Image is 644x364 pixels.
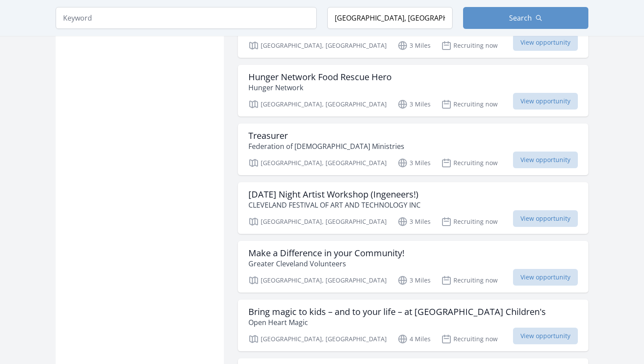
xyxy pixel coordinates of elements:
[397,40,431,51] p: 3 Miles
[513,269,578,286] span: View opportunity
[513,93,578,110] span: View opportunity
[248,40,387,51] p: [GEOGRAPHIC_DATA], [GEOGRAPHIC_DATA]
[441,216,498,227] p: Recruiting now
[248,99,387,110] p: [GEOGRAPHIC_DATA], [GEOGRAPHIC_DATA]
[463,7,588,29] button: Search
[248,248,404,258] h3: Make a Difference in your Community!
[441,40,498,51] p: Recruiting now
[238,124,588,175] a: Treasurer Federation of [DEMOGRAPHIC_DATA] Ministries [GEOGRAPHIC_DATA], [GEOGRAPHIC_DATA] 3 Mile...
[513,328,578,344] span: View opportunity
[238,241,588,293] a: Make a Difference in your Community! Greater Cleveland Volunteers [GEOGRAPHIC_DATA], [GEOGRAPHIC_...
[441,275,498,286] p: Recruiting now
[441,158,498,168] p: Recruiting now
[397,334,431,344] p: 4 Miles
[248,200,421,210] p: CLEVELAND FESTIVAL OF ART AND TECHNOLOGY INC
[397,158,431,168] p: 3 Miles
[248,275,387,286] p: [GEOGRAPHIC_DATA], [GEOGRAPHIC_DATA]
[513,152,578,168] span: View opportunity
[248,189,421,200] h3: [DATE] Night Artist Workshop (Ingeneers!)
[513,210,578,227] span: View opportunity
[513,34,578,51] span: View opportunity
[441,99,498,110] p: Recruiting now
[441,334,498,344] p: Recruiting now
[327,7,453,29] input: Location
[238,300,588,351] a: Bring magic to kids – and to your life – at [GEOGRAPHIC_DATA] Children's Open Heart Magic [GEOGRA...
[248,72,392,82] h3: Hunger Network Food Rescue Hero
[509,13,532,23] span: Search
[248,158,387,168] p: [GEOGRAPHIC_DATA], [GEOGRAPHIC_DATA]
[238,182,588,234] a: [DATE] Night Artist Workshop (Ingeneers!) CLEVELAND FESTIVAL OF ART AND TECHNOLOGY INC [GEOGRAPHI...
[248,307,546,317] h3: Bring magic to kids – and to your life – at [GEOGRAPHIC_DATA] Children's
[248,216,387,227] p: [GEOGRAPHIC_DATA], [GEOGRAPHIC_DATA]
[248,131,404,141] h3: Treasurer
[248,141,404,152] p: Federation of [DEMOGRAPHIC_DATA] Ministries
[248,82,392,93] p: Hunger Network
[248,258,404,269] p: Greater Cleveland Volunteers
[397,216,431,227] p: 3 Miles
[56,7,317,29] input: Keyword
[397,275,431,286] p: 3 Miles
[248,334,387,344] p: [GEOGRAPHIC_DATA], [GEOGRAPHIC_DATA]
[238,65,588,117] a: Hunger Network Food Rescue Hero Hunger Network [GEOGRAPHIC_DATA], [GEOGRAPHIC_DATA] 3 Miles Recru...
[248,317,546,328] p: Open Heart Magic
[397,99,431,110] p: 3 Miles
